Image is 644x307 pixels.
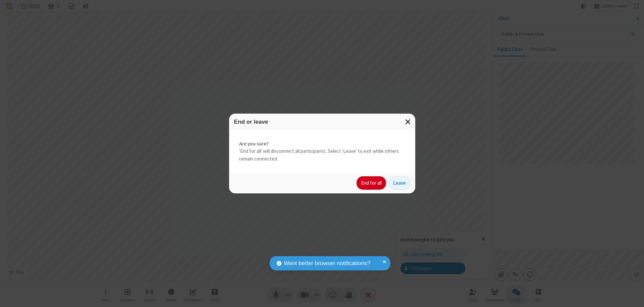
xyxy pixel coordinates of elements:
span: Want better browser notifications? [284,259,370,268]
button: Leave [389,176,410,190]
div: 'End for all' will disconnect all participants. Select 'Leave' to exit while others remain connec... [229,130,415,173]
button: Close modal [401,114,415,130]
button: End for all [357,176,386,190]
h3: End or leave [234,119,410,125]
strong: Are you sure? [239,140,405,148]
